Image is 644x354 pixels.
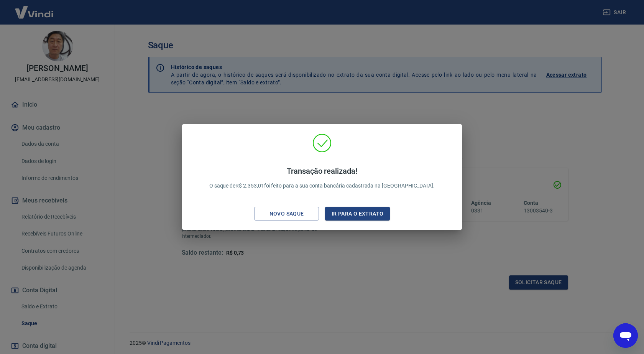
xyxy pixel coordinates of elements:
div: Novo saque [260,209,313,219]
iframe: Botão para abrir a janela de mensagens [613,323,638,348]
h4: Transação realizada! [209,166,435,176]
button: Ir para o extrato [325,207,390,221]
button: Novo saque [254,207,319,221]
p: O saque de R$ 2.353,01 foi feito para a sua conta bancária cadastrada na [GEOGRAPHIC_DATA]. [209,166,435,190]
